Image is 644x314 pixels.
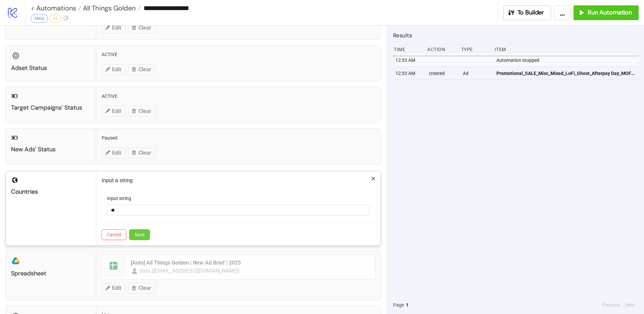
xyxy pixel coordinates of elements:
span: Cancel [107,232,121,237]
div: v5 [49,14,61,23]
div: Ad [462,67,491,80]
div: Automation stopped [496,54,640,67]
button: Run Automation [574,5,639,20]
button: ... [554,5,571,20]
span: Save [135,232,145,237]
span: Run Automation [588,9,632,16]
button: 1 [404,301,411,309]
div: 12:33 AM [395,54,424,67]
button: Save [129,229,150,240]
label: Input string [107,195,136,202]
div: Countries [11,188,91,196]
a: All Things Golden [81,5,141,11]
span: All Things Golden [81,4,136,12]
div: Action [427,43,455,56]
span: Promotional_SALE_Misc_Mixed_LoFi_Ghost_Afterpay Day_MOF__Collection - Video_20250814_NZ [496,70,636,77]
div: created [428,67,457,80]
div: 12:33 AM [395,67,424,80]
a: < Automations [31,5,81,11]
button: Next [624,301,637,309]
div: Time [393,43,422,56]
button: Previous [600,301,622,309]
div: Type [461,43,489,56]
a: Promotional_SALE_Misc_Mixed_LoFi_Ghost_Afterpay Day_MOF__Collection - Video_20250814_NZ [496,67,636,80]
span: close [371,176,376,181]
input: Input string [107,205,370,215]
h2: Results [393,31,639,40]
div: Meta [31,14,48,23]
span: To Builder [518,9,544,16]
div: Item [494,43,639,56]
button: To Builder [503,5,551,20]
p: Input a string [102,176,375,185]
span: Page [393,301,404,309]
button: Cancel [102,229,126,240]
